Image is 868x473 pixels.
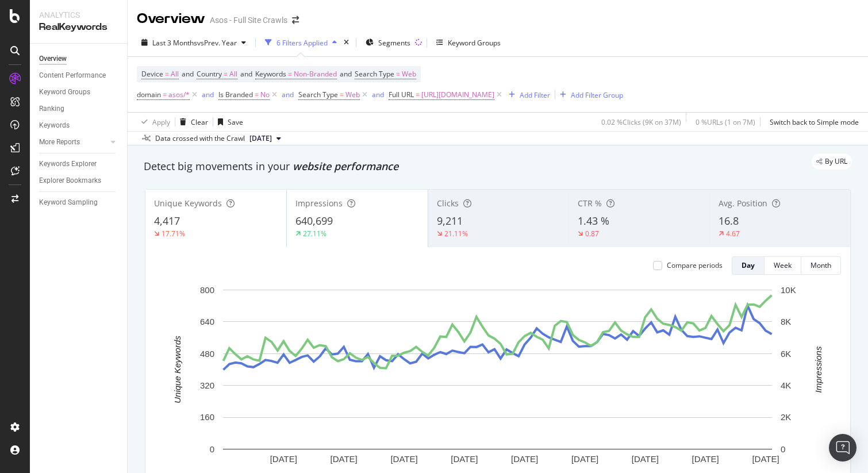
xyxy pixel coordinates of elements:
text: Impressions [813,346,823,393]
span: = [163,90,167,99]
button: Add Filter Group [555,88,623,102]
div: 4.67 [726,229,740,239]
span: All [171,66,179,82]
span: Web [402,66,416,82]
span: Non-Branded [294,66,337,82]
button: and [202,89,214,100]
div: Save [228,117,243,127]
text: 4K [781,380,791,390]
text: 800 [200,285,214,295]
span: By URL [825,158,847,165]
div: More Reports [39,136,80,148]
div: Keyword Groups [448,38,501,48]
span: Keywords [255,69,286,79]
div: Overview [39,53,67,65]
a: More Reports [39,136,107,148]
span: Clicks [437,198,459,209]
span: = [165,69,169,79]
text: [DATE] [511,454,538,464]
span: 2025 Aug. 19th [249,133,272,144]
div: 6 Filters Applied [276,38,328,48]
div: 0.02 % Clicks ( 9K on 37M ) [601,117,681,127]
div: Switch back to Simple mode [770,117,859,127]
text: 0 [781,444,785,454]
span: CTR % [578,198,602,209]
span: All [229,66,237,82]
div: Content Performance [39,70,106,82]
text: [DATE] [451,454,478,464]
text: 8K [781,317,791,326]
span: and [240,69,252,79]
div: 21.11% [444,229,468,239]
div: Keywords [39,120,70,132]
span: No [260,87,270,103]
div: arrow-right-arrow-left [292,16,299,24]
div: Compare periods [667,260,723,270]
a: Keywords [39,120,119,132]
button: Clear [175,113,208,131]
div: Overview [137,9,205,29]
div: Apply [152,117,170,127]
span: Full URL [389,90,414,99]
text: 2K [781,412,791,422]
text: [DATE] [331,454,358,464]
button: Add Filter [504,88,550,102]
a: Keyword Sampling [39,197,119,209]
div: times [341,37,351,48]
span: Impressions [295,198,343,209]
div: 17.71% [162,229,185,239]
div: Week [774,260,792,270]
div: legacy label [812,153,852,170]
text: 320 [200,380,214,390]
span: 4,417 [154,214,180,228]
span: 9,211 [437,214,463,228]
button: Last 3 MonthsvsPrev. Year [137,33,251,52]
span: Search Type [298,90,338,99]
text: Unique Keywords [172,336,182,403]
button: Save [213,113,243,131]
text: [DATE] [752,454,779,464]
span: = [288,69,292,79]
span: = [416,90,420,99]
div: Day [742,260,755,270]
div: 0.87 [585,229,599,239]
span: = [255,90,259,99]
text: 10K [781,285,796,295]
span: Device [141,69,163,79]
text: [DATE] [390,454,417,464]
div: Open Intercom Messenger [829,434,857,462]
button: Apply [137,113,170,131]
div: Month [811,260,831,270]
a: Overview [39,53,119,65]
button: 6 Filters Applied [260,33,341,52]
span: Web [345,87,360,103]
span: Avg. Position [719,198,767,209]
text: [DATE] [571,454,598,464]
button: Switch back to Simple mode [765,113,859,131]
div: Keyword Sampling [39,197,98,209]
button: Day [732,256,765,275]
span: 640,699 [295,214,333,228]
a: Content Performance [39,70,119,82]
a: Explorer Bookmarks [39,175,119,187]
span: 1.43 % [578,214,609,228]
div: Clear [191,117,208,127]
span: Country [197,69,222,79]
span: Last 3 Months [152,38,197,48]
div: Keyword Groups [39,86,90,98]
button: [DATE] [245,132,286,145]
span: and [340,69,352,79]
div: Analytics [39,9,118,21]
div: Explorer Bookmarks [39,175,101,187]
span: [URL][DOMAIN_NAME] [421,87,494,103]
span: 16.8 [719,214,739,228]
text: 640 [200,317,214,326]
button: Week [765,256,801,275]
a: Ranking [39,103,119,115]
div: Data crossed with the Crawl [155,133,245,144]
div: Asos - Full Site Crawls [210,14,287,26]
button: Segments [361,33,415,52]
text: 6K [781,349,791,359]
div: Add Filter Group [571,90,623,100]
